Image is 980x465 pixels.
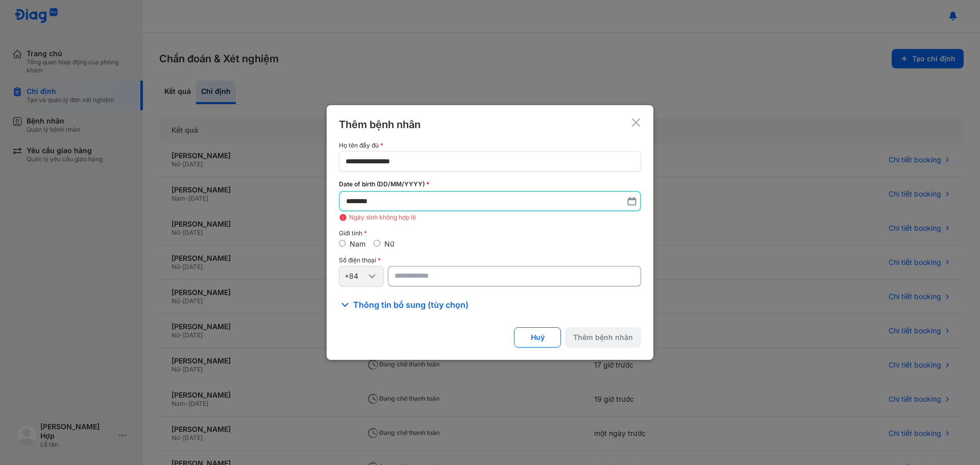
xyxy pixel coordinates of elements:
button: Huỷ [514,327,561,348]
div: Số điện thoại [339,257,641,264]
div: +84 [345,272,366,281]
div: Ngày sinh không hợp lệ [339,213,641,222]
label: Nữ [384,239,395,248]
div: Thêm bệnh nhân [339,117,421,132]
div: Họ tên đầy đủ [339,142,641,149]
label: Nam [350,239,365,248]
span: Thông tin bổ sung (tùy chọn) [353,299,469,311]
button: Thêm bệnh nhân [565,327,641,348]
div: Date of birth (DD/MM/YYYY) [339,180,641,189]
div: Giới tính [339,230,641,237]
